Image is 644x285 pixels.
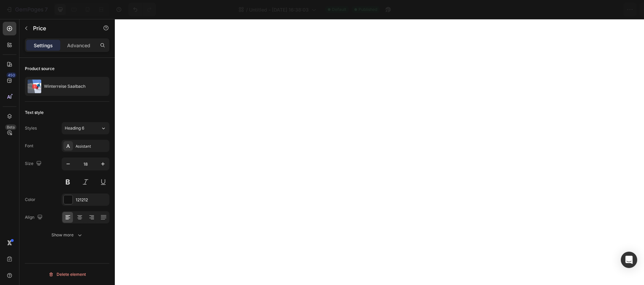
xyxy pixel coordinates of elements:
[246,6,248,13] span: /
[25,213,44,222] div: Align
[28,80,41,93] img: product feature img
[599,3,627,16] button: Publish
[76,197,108,203] div: 121212
[25,143,33,149] div: Font
[332,6,346,13] span: Default
[25,125,37,131] div: Styles
[25,229,109,241] button: Show more
[44,84,86,89] p: Winterreise Saalbach
[67,42,90,49] p: Advanced
[249,6,309,13] span: Untitled - [DATE] 16:38:03
[76,143,108,149] div: Assistant
[5,124,16,130] div: Beta
[25,197,35,203] div: Color
[33,24,91,32] p: Price
[62,122,109,134] button: Heading 6
[507,6,555,13] span: Assigned Collections
[604,6,622,13] div: Publish
[51,232,83,238] div: Show more
[501,3,571,16] button: Assigned Collections
[6,72,16,78] div: 450
[25,159,43,168] div: Size
[65,125,84,131] span: Heading 6
[34,42,53,49] p: Settings
[358,6,377,13] span: Published
[621,252,637,268] div: Open Intercom Messenger
[45,5,48,14] p: 7
[115,19,644,285] iframe: Design area
[25,66,55,72] div: Product source
[128,3,156,16] div: Undo/Redo
[25,269,109,280] button: Delete element
[25,110,44,116] div: Text style
[579,7,591,13] span: Save
[3,3,51,16] button: 7
[573,3,596,16] button: Save
[48,270,86,279] div: Delete element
